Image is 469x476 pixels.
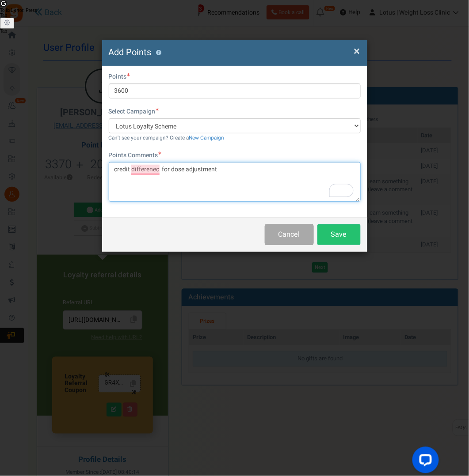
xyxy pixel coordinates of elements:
span: Add Points [109,46,152,59]
button: ? [156,50,162,56]
textarea: To enrich screen reader interactions, please activate Accessibility in Grammarly extension settings [109,162,361,202]
button: Save [317,224,361,245]
button: Cancel [265,224,314,245]
label: Points Comments [109,151,162,160]
label: Points [109,72,130,81]
label: Select Campaign [109,107,159,116]
span: × [354,43,360,60]
small: Can't see your campaign? Create a [109,134,225,142]
a: New Campaign [189,134,225,142]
